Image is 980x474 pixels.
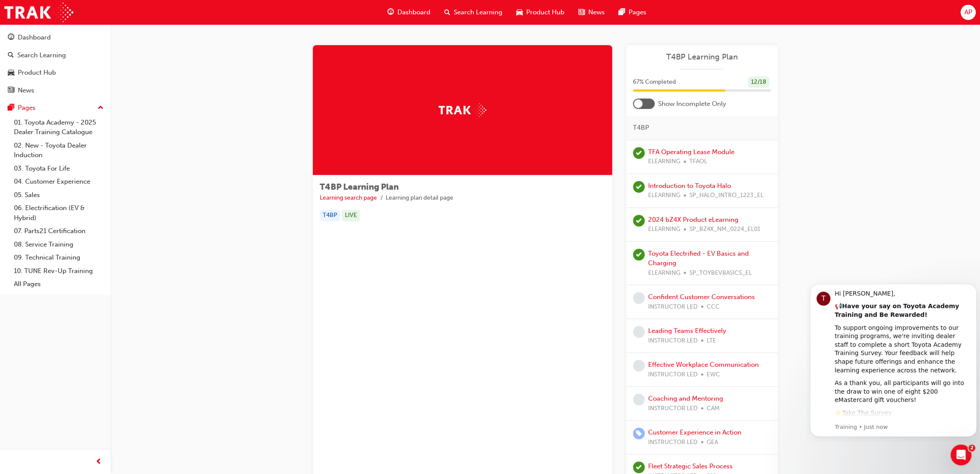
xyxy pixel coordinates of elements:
[689,191,764,201] span: SP_HALO_INTRO_1223_EL
[648,268,680,278] span: ELEARNING
[386,193,453,203] li: Learning plan detail page
[689,268,752,278] span: SP_TOYBEVBASICS_EL
[8,69,14,77] span: car-icon
[8,104,14,112] span: pages-icon
[707,336,716,346] span: LTE
[17,50,66,60] div: Search Learning
[10,175,107,188] a: 04. Customer Experience
[648,462,733,470] a: Fleet Strategic Sales Process
[3,100,107,116] button: Pages
[648,216,738,224] a: 2024 bZ4X Product eLearning
[342,210,360,221] div: LIVE
[10,264,107,278] a: 10. TUNE Rev-Up Training
[3,82,107,99] a: News
[8,87,14,95] span: news-icon
[454,7,502,17] span: Search Learning
[18,68,56,78] div: Product Hub
[3,30,107,46] a: Dashboard
[387,7,394,18] span: guage-icon
[633,360,645,372] span: learningRecordVerb_NONE-icon
[3,47,107,63] a: Search Learning
[689,224,760,234] span: SP_BZ4X_NM_0224_EL01
[633,249,645,260] span: learningRecordVerb_PASS-icon
[806,276,980,442] iframe: Intercom notifications message
[10,162,107,175] a: 03. Toyota For Life
[633,394,645,405] span: learningRecordVerb_NONE-icon
[8,34,14,42] span: guage-icon
[526,7,564,17] span: Product Hub
[648,182,731,190] a: Introduction to Toyota Halo
[951,444,971,465] iframe: Intercom live chat
[3,65,107,81] a: Product Hub
[10,201,107,224] a: 06. Electrification (EV & Hybrid)
[10,188,107,202] a: 05. Sales
[968,444,975,451] span: 2
[648,302,698,312] span: INSTRUCTOR LED
[648,370,698,380] span: INSTRUCTOR LED
[18,33,51,43] div: Dashboard
[633,77,676,87] span: 67 % Completed
[10,224,107,238] a: 07. Parts21 Certification
[633,181,645,193] span: learningRecordVerb_PASS-icon
[633,326,645,338] span: learningRecordVerb_NONE-icon
[633,292,645,304] span: learningRecordVerb_NONE-icon
[648,361,759,369] a: Effective Workplace Communication
[707,438,718,448] span: GEA
[648,250,749,267] a: Toyota Electrified - EV Basics and Charging
[578,7,585,18] span: news-icon
[8,52,14,59] span: search-icon
[633,147,645,159] span: learningRecordVerb_PASS-icon
[648,428,741,436] a: Customer Experience in Action
[18,103,36,113] div: Pages
[3,28,107,100] button: DashboardSearch LearningProduct HubNews
[648,157,680,167] span: ELEARNING
[964,7,972,17] span: AP
[648,327,726,335] a: Leading Teams Effectively
[648,191,680,201] span: ELEARNING
[612,3,653,21] a: pages-iconPages
[10,251,107,264] a: 09. Technical Training
[629,7,646,17] span: Pages
[4,3,73,22] img: Trak
[10,238,107,251] a: 08. Service Training
[707,370,720,380] span: EWC
[380,3,437,21] a: guage-iconDashboard
[516,7,523,18] span: car-icon
[98,102,104,114] span: up-icon
[648,336,698,346] span: INSTRUCTOR LED
[619,7,625,18] span: pages-icon
[633,215,645,227] span: learningRecordVerb_PASS-icon
[10,116,107,139] a: 01. Toyota Academy - 2025 Dealer Training Catalogue
[397,7,430,17] span: Dashboard
[509,3,571,21] a: car-iconProduct Hub
[648,224,680,234] span: ELEARNING
[648,148,734,156] a: TFA Operating Lease Module
[633,52,771,62] a: T4BP Learning Plan
[689,157,707,167] span: TFAOL
[444,7,450,18] span: search-icon
[18,86,34,95] div: News
[658,99,726,109] span: Show Incomplete Only
[10,139,107,162] a: 02. New - Toyota Dealer Induction
[707,302,720,312] span: CCC
[633,461,645,473] span: learningRecordVerb_ATTEND-icon
[960,5,976,20] button: AP
[648,395,723,402] a: Coaching and Mentoring
[10,277,107,291] a: All Pages
[320,182,399,192] span: T4BP Learning Plan
[648,438,698,448] span: INSTRUCTOR LED
[320,194,377,201] a: Learning search page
